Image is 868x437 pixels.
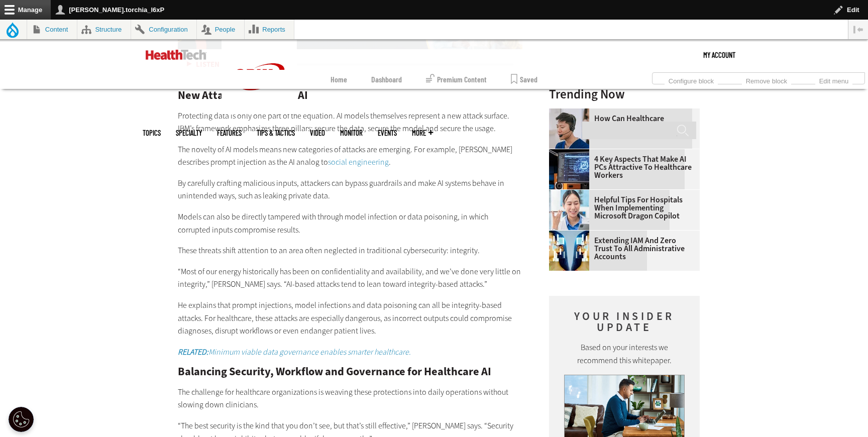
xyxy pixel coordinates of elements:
p: “Most of our energy historically has been on confidentiality and availability, and we’ve done ver... [178,265,522,291]
span: More [412,129,433,137]
button: Vertical orientation [848,20,868,39]
p: Based on your interests we recommend this whitepaper. [564,341,685,367]
a: Reports [245,20,294,39]
a: Premium Content [426,70,487,89]
p: He explains that prompt injections, model infections and data poisoning can all be integrity-base... [178,299,522,338]
em: Minimum viable data governance enables smarter healthcare. [178,347,411,357]
img: Home [222,40,297,114]
a: social engineering [328,157,389,167]
p: By carefully crafting malicious inputs, attackers can bypass guardrails and make AI systems behav... [178,177,522,202]
a: Configuration [131,20,196,39]
a: Dashboard [371,70,402,89]
img: Healthcare contact center [549,108,589,149]
a: Extending IAM and Zero Trust to All Administrative Accounts [549,237,694,261]
a: Edit menu [815,74,852,85]
img: Home [146,50,206,60]
p: The challenge for healthcare organizations is weaving these protections into daily operations wit... [178,386,522,411]
a: abstract image of woman with pixelated face [549,231,594,239]
a: Desktop monitor with brain AI concept [549,149,594,157]
a: 4 Key Aspects That Make AI PCs Attractive to Healthcare Workers [549,155,694,179]
a: Tips & Tactics [257,129,295,137]
a: CDW [222,106,297,117]
a: RELATED:Minimum viable data governance enables smarter healthcare. [178,347,411,357]
a: Content [27,20,77,39]
a: Remove block [742,74,791,85]
a: Saved [511,70,537,89]
a: MonITor [340,129,363,137]
h2: Your Insider Update [564,311,685,333]
img: Desktop monitor with brain AI concept [549,149,589,189]
span: Specialty [176,129,202,137]
h2: Balancing Security, Workflow and Governance for Healthcare AI [178,366,522,377]
p: Models can also be directly tampered with through model infection or data poisoning, in which cor... [178,210,522,236]
a: Features [217,129,242,137]
a: Home [331,70,347,89]
img: abstract image of woman with pixelated face [549,231,589,271]
a: My Account [703,40,735,70]
img: Doctor using phone to dictate to tablet [549,190,589,230]
a: Video [310,129,325,137]
a: Doctor using phone to dictate to tablet [549,190,594,198]
span: Topics [143,129,161,137]
a: Events [378,129,397,137]
p: The novelty of AI models means new categories of attacks are emerging. For example, [PERSON_NAME]... [178,143,522,169]
a: Configure block [665,74,718,85]
div: Cookie Settings [9,407,34,432]
a: People [197,20,244,39]
strong: RELATED: [178,347,208,357]
p: These threats shift attention to an area often neglected in traditional cybersecurity: integrity. [178,244,522,257]
button: Open Preferences [9,407,34,432]
div: User menu [703,40,735,70]
a: Helpful Tips for Hospitals When Implementing Microsoft Dragon Copilot [549,196,694,220]
a: Structure [77,20,131,39]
